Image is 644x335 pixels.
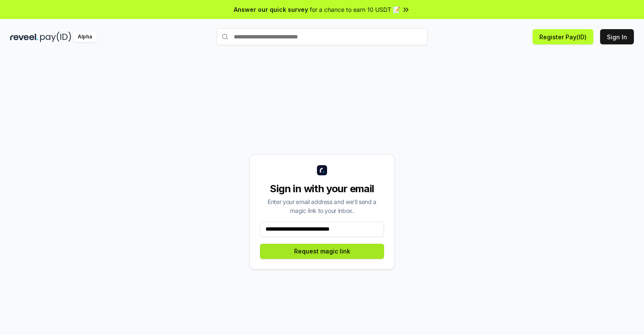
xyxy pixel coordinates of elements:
button: Request magic link [260,244,384,259]
div: Alpha [73,32,97,42]
img: reveel_dark [10,32,38,42]
button: Register Pay(ID) [533,29,593,44]
div: Sign in with your email [260,182,384,196]
span: for a chance to earn 10 USDT 📝 [310,5,400,14]
div: Enter your email address and we’ll send a magic link to your inbox. [260,197,384,215]
span: Answer our quick survey [234,5,308,14]
button: Sign In [600,29,634,44]
img: pay_id [40,32,71,42]
img: logo_small [317,165,327,175]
